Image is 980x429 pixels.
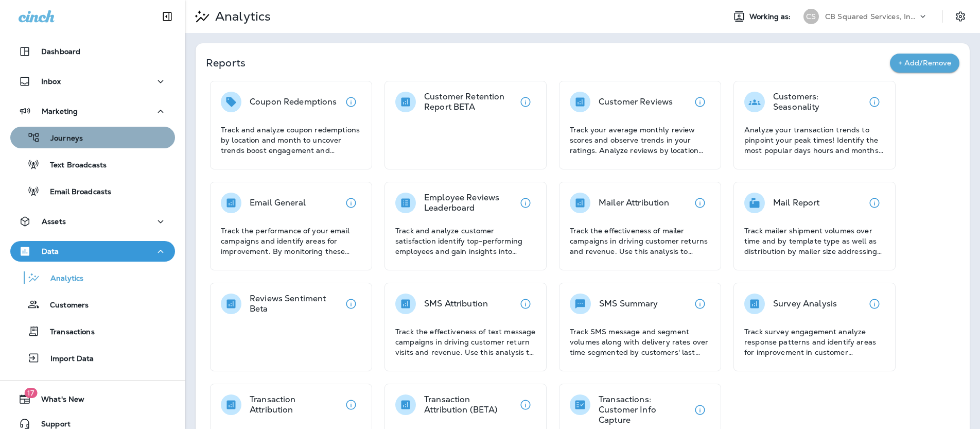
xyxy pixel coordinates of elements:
p: Reports [206,56,890,70]
p: Journeys [40,134,83,144]
button: View details [690,294,710,314]
button: Journeys [10,127,175,148]
p: Dashboard [41,47,80,56]
p: Analyze your transaction trends to pinpoint your peak times! Identify the most popular days hours... [744,125,885,156]
p: Email General [250,198,306,208]
button: View details [515,92,536,112]
button: View details [690,92,710,112]
p: Transactions: Customer Info Capture [599,394,690,425]
p: Track your average monthly review scores and observe trends in your ratings. Analyze reviews by l... [570,125,710,156]
p: Customers: Seasonality [773,92,864,112]
p: Transaction Attribution [250,394,341,415]
button: View details [341,394,361,415]
p: Transaction Attribution (BETA) [424,394,515,415]
p: Track survey engagement analyze response patterns and identify areas for improvement in customer ... [744,327,885,357]
p: Track SMS message and segment volumes along with delivery rates over time segmented by customers'... [570,327,710,357]
p: SMS Attribution [424,299,488,309]
button: 17What's New [10,389,175,409]
button: Inbox [10,71,175,92]
button: Text Broadcasts [10,153,175,175]
span: 17 [24,388,37,398]
p: Track the effectiveness of mailer campaigns in driving customer returns and revenue. Use this ana... [570,226,710,256]
button: Data [10,241,175,262]
button: View details [864,294,885,314]
p: Survey Analysis [773,299,837,309]
button: Dashboard [10,41,175,62]
p: Analytics [211,9,271,24]
button: Transactions [10,320,175,342]
p: Assets [42,217,66,226]
button: Customers [10,294,175,315]
p: Text Broadcasts [40,161,107,170]
div: CS [803,9,819,24]
p: Marketing [42,107,78,115]
p: Track the effectiveness of text message campaigns in driving customer return visits and revenue. ... [395,327,536,357]
p: Email Broadcasts [40,187,111,197]
p: Coupon Redemptions [250,97,337,107]
p: Customers [40,301,89,311]
p: Mail Report [773,198,820,208]
p: Data [42,247,59,255]
span: Working as: [749,12,793,21]
p: Customer Reviews [599,97,673,107]
p: Track and analyze customer satisfaction identify top-performing employees and gain insights into ... [395,226,536,256]
button: Email Broadcasts [10,180,175,202]
p: Analytics [40,274,83,284]
p: CB Squared Services, Incorporated dba Jiffy Lube [825,12,918,21]
button: Assets [10,211,175,232]
button: + Add/Remove [890,54,959,73]
p: Import Data [40,354,94,364]
button: View details [341,193,361,213]
button: Analytics [10,267,175,288]
p: Inbox [41,77,61,85]
button: View details [341,294,361,314]
button: View details [864,193,885,213]
p: Customer Retention Report BETA [424,92,515,112]
button: Collapse Sidebar [153,6,182,27]
p: Transactions [40,328,95,337]
span: What's New [31,395,84,407]
p: SMS Summary [599,299,658,309]
p: Reviews Sentiment Beta [250,294,341,314]
p: Track the performance of your email campaigns and identify areas for improvement. By monitoring t... [221,226,361,256]
p: Mailer Attribution [599,198,670,208]
p: Track mailer shipment volumes over time and by template type as well as distribution by mailer si... [744,226,885,256]
button: View details [515,394,536,415]
button: View details [515,193,536,213]
p: Employee Reviews Leaderboard [424,193,515,213]
button: View details [690,193,710,213]
button: View details [515,294,536,314]
button: Settings [951,7,970,26]
button: View details [341,92,361,112]
button: View details [864,92,885,112]
button: View details [690,400,710,420]
button: Import Data [10,347,175,369]
button: Marketing [10,101,175,122]
p: Track and analyze coupon redemptions by location and month to uncover trends boost engagement and... [221,125,361,156]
